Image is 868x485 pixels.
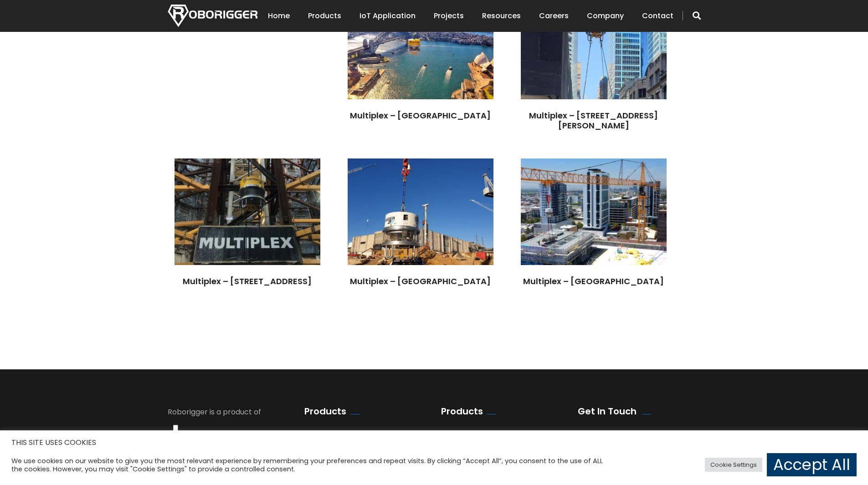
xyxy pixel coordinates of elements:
a: Resources [482,2,521,30]
a: Multiplex – [GEOGRAPHIC_DATA] [350,276,491,287]
h2: Products [304,406,346,417]
a: Cookie Settings [705,458,762,472]
h2: Products [441,406,483,417]
a: Rental [441,430,461,444]
div: We use cookies on our website to give you the most relevant experience by remembering your prefer... [11,457,603,473]
a: IoT Application [360,2,416,30]
a: Products [308,2,341,30]
a: Roborigger Units [304,430,356,444]
a: Careers [539,2,569,30]
h5: THIS SITE USES COOKIES [11,437,857,449]
img: Nortech [168,5,257,27]
a: Company [587,2,624,30]
a: Multiplex – [GEOGRAPHIC_DATA] [523,276,664,287]
a: Multiplex – [STREET_ADDRESS] [183,276,312,287]
a: Multiplex – [STREET_ADDRESS][PERSON_NAME] [529,110,658,131]
a: Contact [642,2,673,30]
a: Projects [434,2,464,30]
h2: Get In Touch [578,406,637,417]
a: Multiplex – [GEOGRAPHIC_DATA] [350,110,491,121]
a: Home [268,2,290,30]
div: [STREET_ADDRESS] [578,428,687,440]
a: Accept All [767,453,857,476]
